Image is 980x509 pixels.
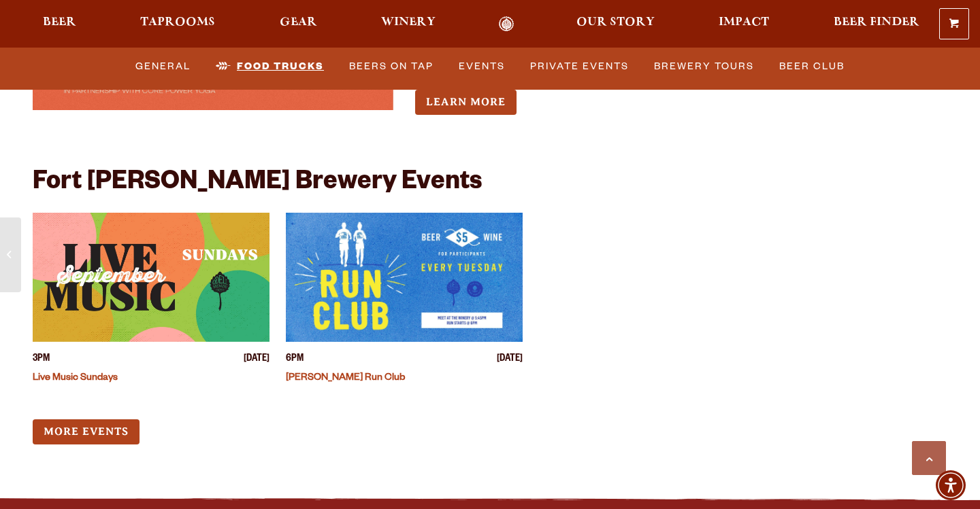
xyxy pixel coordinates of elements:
a: Live Music Sundays [33,373,118,384]
span: Winery [381,17,436,28]
span: Beer [43,17,76,28]
a: Gear [271,16,326,32]
span: [DATE] [497,353,523,367]
span: Our Story [576,17,655,28]
span: 3PM [33,353,50,367]
span: Impact [719,17,769,28]
a: Impact [710,16,778,32]
a: Odell Home [481,16,532,32]
a: View event details [33,213,269,342]
a: Events [453,51,510,82]
a: Winery [372,16,444,32]
a: Food Trucks [210,51,329,82]
a: Beers on Tap [344,51,439,82]
span: [DATE] [244,353,269,367]
h2: Fort [PERSON_NAME] Brewery Events [33,169,482,199]
span: 6PM [286,353,304,367]
span: Beer Finder [834,17,919,28]
a: Brewery Tours [649,51,759,82]
a: Beer Finder [825,16,928,32]
a: Learn more about Yoga & Brunch Club [415,90,517,115]
a: Taprooms [131,16,224,32]
a: Private Events [525,51,634,82]
a: Beer Club [774,51,850,82]
a: Scroll to top [912,441,946,475]
div: Accessibility Menu [936,470,966,500]
a: General [130,51,196,82]
span: Taprooms [140,17,215,28]
span: Gear [280,17,317,28]
a: Beer [34,16,85,32]
a: View event details [286,213,523,342]
a: More Events (opens in a new window) [33,419,140,444]
a: Our Story [568,16,664,32]
a: [PERSON_NAME] Run Club [286,373,405,384]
